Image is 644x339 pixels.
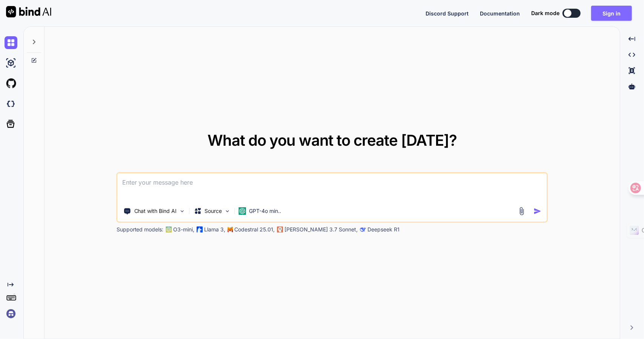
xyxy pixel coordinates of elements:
[426,10,469,17] span: Discord Support
[368,226,400,233] p: Deepseek R1
[517,207,526,216] img: attachment
[5,307,17,320] img: signin
[5,36,17,49] img: chat
[228,227,233,232] img: Mistral-AI
[360,227,366,233] img: claude
[6,6,51,17] img: Bind AI
[249,207,281,215] p: GPT-4o min..
[239,207,246,215] img: GPT-4o mini
[204,226,226,233] p: Llama 3,
[224,208,231,214] img: Pick Models
[117,226,164,233] p: Supported models:
[235,226,275,233] p: Codestral 25.01,
[480,9,520,17] button: Documentation
[277,227,283,233] img: claude
[5,57,17,69] img: ai-studio
[197,227,203,233] img: Llama2
[207,131,457,149] span: What do you want to create [DATE]?
[426,9,469,17] button: Discord Support
[591,6,632,21] button: Sign in
[134,207,177,215] p: Chat with Bind AI
[285,226,358,233] p: [PERSON_NAME] 3.7 Sonnet,
[166,227,172,233] img: GPT-4
[533,207,541,215] img: icon
[205,207,222,215] p: Source
[5,77,17,90] img: githubLight
[5,97,17,110] img: darkCloudIdeIcon
[531,9,559,17] span: Dark mode
[179,208,186,214] img: Pick Tools
[480,10,520,17] span: Documentation
[174,226,195,233] p: O3-mini,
